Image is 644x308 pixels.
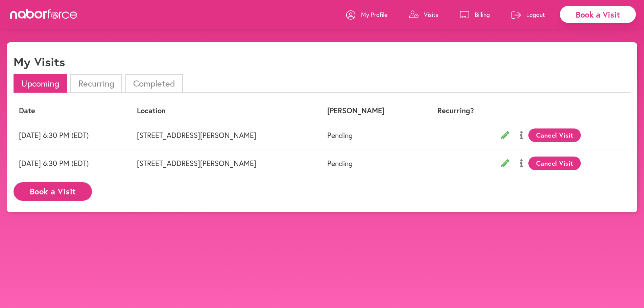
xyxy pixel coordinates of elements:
th: Recurring? [421,101,491,121]
li: Upcoming [14,74,67,93]
a: Billing [460,4,490,25]
button: Cancel Visit [528,157,581,170]
button: Cancel Visit [528,128,581,142]
th: [PERSON_NAME] [322,101,421,121]
th: Date [14,101,132,121]
a: Book a Visit [14,187,92,194]
button: Book a Visit [14,182,92,201]
td: [STREET_ADDRESS][PERSON_NAME] [132,149,322,177]
p: Logout [526,10,545,19]
th: Location [132,101,322,121]
td: Pending [322,149,421,177]
td: [DATE] 6:30 PM (EDT) [14,121,132,149]
a: My Profile [346,4,387,25]
p: My Profile [361,10,387,19]
a: Logout [511,4,545,25]
td: [STREET_ADDRESS][PERSON_NAME] [132,121,322,149]
h1: My Visits [14,54,65,69]
p: Billing [475,10,490,19]
p: Visits [424,10,438,19]
div: Book a Visit [560,6,636,23]
li: Recurring [70,74,122,93]
td: [DATE] 6:30 PM (EDT) [14,149,132,177]
li: Completed [125,74,183,93]
a: Visits [409,4,438,25]
td: Pending [322,121,421,149]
